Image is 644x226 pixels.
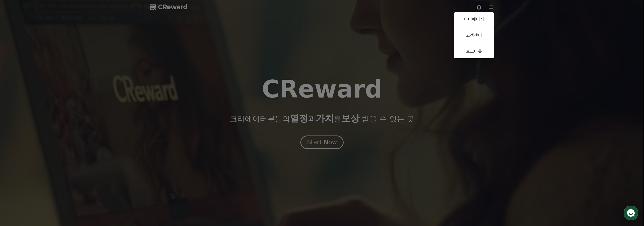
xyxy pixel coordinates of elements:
[78,167,84,171] span: 설정
[454,44,494,58] a: 로그아웃
[454,12,494,58] button: 마이페이지 고객센터 로그아웃
[2,159,33,172] a: 홈
[33,159,65,172] a: 대화
[454,28,494,42] a: 고객센터
[65,159,97,172] a: 설정
[46,167,52,171] span: 대화
[16,167,19,171] span: 홈
[454,12,494,26] a: 마이페이지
